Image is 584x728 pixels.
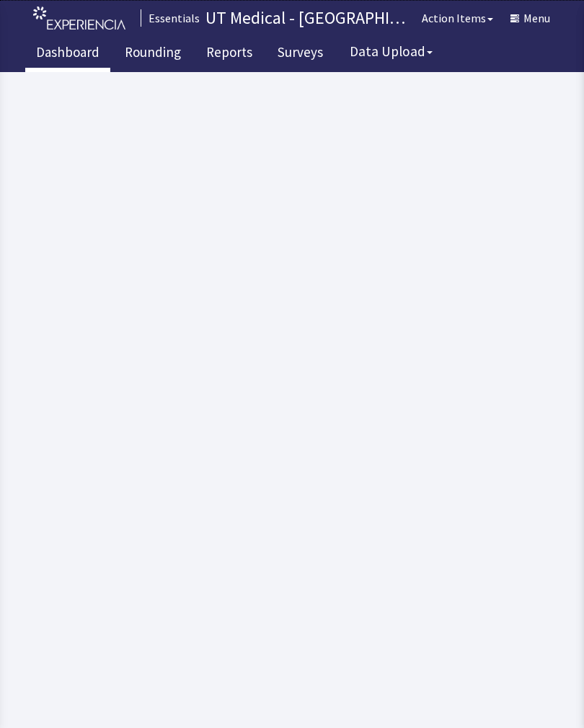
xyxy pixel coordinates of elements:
p: UT Medical - [GEOGRAPHIC_DATA][US_STATE] [205,6,413,30]
button: Data Upload [341,38,441,65]
button: Action Items [413,4,502,32]
button: Menu [502,4,559,32]
a: Surveys [267,36,334,72]
div: Essentials [141,9,200,27]
a: Reports [195,36,263,72]
a: Rounding [114,36,192,72]
a: Dashboard [25,36,110,72]
img: experiencia_logo.png [33,6,125,30]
